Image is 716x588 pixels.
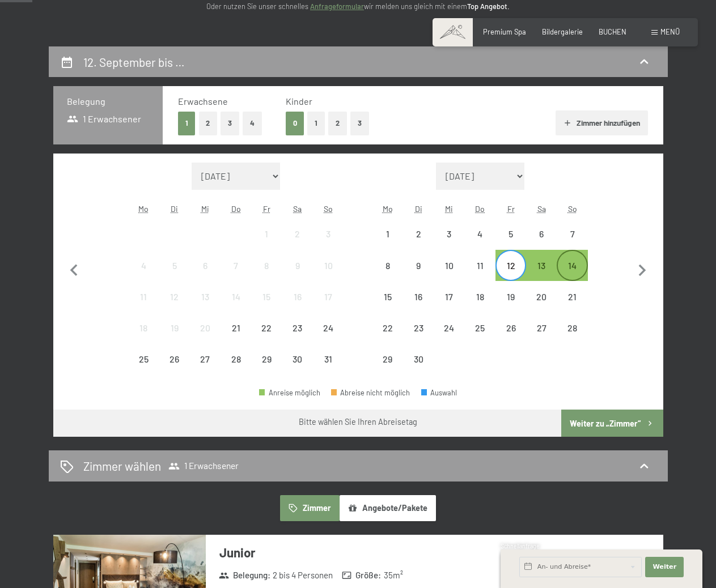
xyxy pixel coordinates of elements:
div: Abreise nicht möglich [313,250,344,280]
strong: Größe : [342,569,382,581]
div: Wed Aug 27 2025 [190,344,221,374]
div: 13 [191,292,219,321]
span: 1 Erwachsener [67,113,142,125]
span: Weiter [653,563,676,572]
span: Schnellanfrage [501,543,540,549]
div: Tue Aug 05 2025 [159,250,190,280]
abbr: Montag [138,204,149,214]
div: Sat Aug 09 2025 [282,250,313,280]
div: 22 [252,323,281,352]
div: Abreise nicht möglich [128,250,159,280]
div: Wed Aug 13 2025 [190,282,221,312]
div: Sun Aug 24 2025 [313,313,344,343]
div: Fri Aug 08 2025 [251,250,282,280]
div: 14 [558,261,586,289]
div: Tue Aug 12 2025 [159,282,190,312]
span: 2 bis 4 Personen [273,569,333,581]
div: 17 [435,292,463,321]
div: 21 [558,292,586,321]
div: 30 [283,355,312,383]
div: Fri Sep 12 2025 [495,250,526,280]
div: Abreise nicht möglich [557,313,587,343]
div: Thu Aug 07 2025 [221,250,251,280]
div: 10 [314,261,342,289]
div: Abreise nicht möglich [526,219,557,249]
div: Mon Sep 15 2025 [372,282,403,312]
div: Abreise möglich [495,250,526,280]
div: 3 [435,229,463,258]
div: Abreise nicht möglich [282,344,313,374]
span: 1 Erwachsener [168,461,239,472]
abbr: Freitag [263,204,270,214]
div: 19 [160,323,189,352]
div: Abreise nicht möglich [557,219,587,249]
div: Abreise nicht möglich [434,250,464,280]
div: Abreise nicht möglich [372,219,403,249]
div: 28 [222,355,250,383]
div: 25 [466,323,494,352]
div: 7 [222,261,250,289]
div: Wed Aug 20 2025 [190,313,221,343]
div: Abreise nicht möglich [282,282,313,312]
div: 10 [435,261,463,289]
div: Abreise nicht möglich [251,313,282,343]
div: 23 [283,323,312,352]
div: Abreise nicht möglich [434,313,464,343]
div: 24 [435,323,463,352]
div: Thu Sep 25 2025 [465,313,495,343]
div: 26 [497,323,525,352]
h3: Junior [219,544,526,561]
div: Abreise nicht möglich [221,344,251,374]
div: Abreise nicht möglich [465,282,495,312]
div: Abreise nicht möglich [403,344,434,374]
div: Abreise nicht möglich [313,344,344,374]
div: Sat Sep 13 2025 [526,250,557,280]
div: Fri Aug 29 2025 [251,344,282,374]
div: 4 [129,261,158,289]
div: Abreise nicht möglich [495,219,526,249]
button: 4 [243,112,262,135]
div: Abreise möglich [557,250,587,280]
div: 13 [527,261,556,289]
div: Abreise möglich [526,250,557,280]
div: Sun Sep 21 2025 [557,282,587,312]
div: Abreise nicht möglich [557,282,587,312]
div: Abreise nicht möglich [372,344,403,374]
div: Thu Sep 11 2025 [465,250,495,280]
div: 29 [374,355,402,383]
div: Sun Sep 07 2025 [557,219,587,249]
div: Abreise nicht möglich [465,313,495,343]
button: 2 [199,112,218,135]
div: Thu Aug 14 2025 [221,282,251,312]
div: Abreise nicht möglich [128,344,159,374]
span: BUCHEN [599,27,626,36]
abbr: Donnerstag [475,204,485,214]
button: Angebote/Pakete [340,495,436,521]
div: Thu Aug 28 2025 [221,344,251,374]
div: Abreise nicht möglich [221,282,251,312]
div: Sat Aug 02 2025 [282,219,313,249]
div: Sun Aug 10 2025 [313,250,344,280]
div: Tue Sep 23 2025 [403,313,434,343]
div: Thu Sep 04 2025 [465,219,495,249]
div: 26 [160,355,189,383]
div: 20 [191,323,219,352]
div: Abreise nicht möglich [313,219,344,249]
div: 11 [129,292,158,321]
div: Abreise nicht möglich [128,282,159,312]
div: Sun Aug 31 2025 [313,344,344,374]
div: 6 [191,261,219,289]
button: 3 [221,112,239,135]
div: Abreise nicht möglich [159,313,190,343]
div: 18 [466,292,494,321]
a: Anfrageformular [310,2,364,11]
div: 15 [374,292,402,321]
div: 24 [314,323,342,352]
div: 16 [283,292,312,321]
div: Thu Aug 21 2025 [221,313,251,343]
div: Sat Aug 16 2025 [282,282,313,312]
div: Tue Aug 26 2025 [159,344,190,374]
div: 23 [404,323,433,352]
div: 27 [527,323,556,352]
div: 9 [283,261,312,289]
